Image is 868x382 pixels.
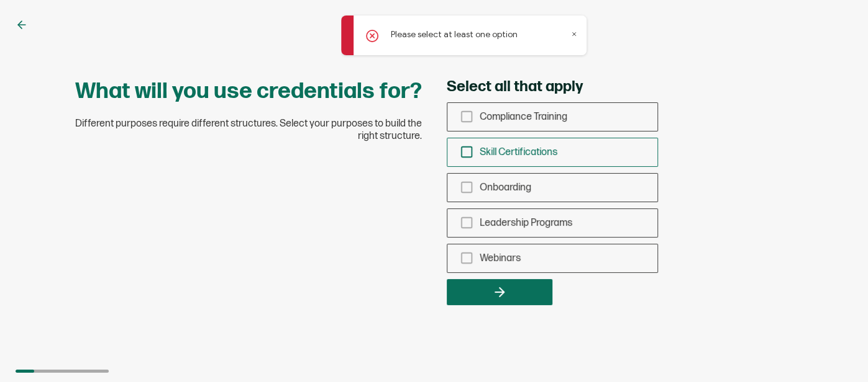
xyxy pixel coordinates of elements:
span: Leadership Programs [480,217,572,229]
span: Webinars [480,252,521,264]
span: Compliance Training [480,111,567,123]
span: Select all that apply [447,78,583,96]
iframe: Chat Widget [806,322,868,382]
span: Onboarding [480,182,531,193]
p: Please select at least one option [391,28,518,41]
h1: What will you use credentials for? [75,78,422,105]
span: Skill Certifications [480,146,557,158]
span: Different purposes require different structures. Select your purposes to build the right structure. [74,118,422,143]
div: checkbox-group [447,102,658,273]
